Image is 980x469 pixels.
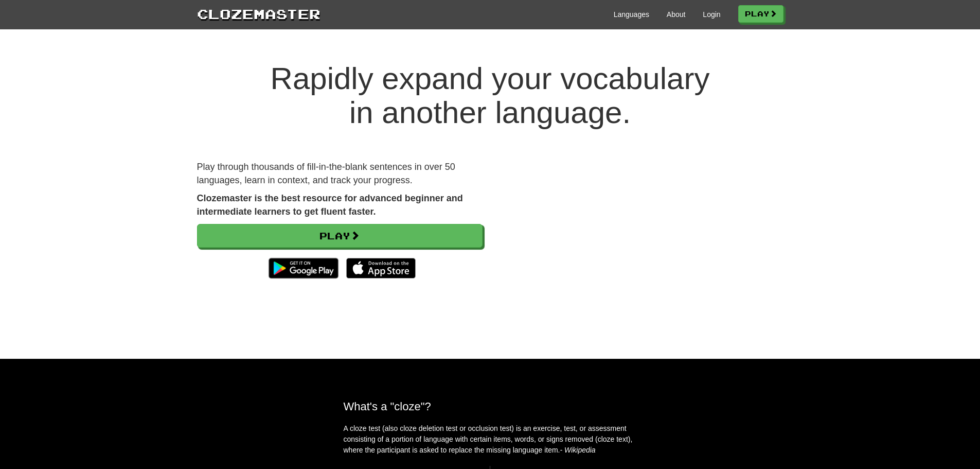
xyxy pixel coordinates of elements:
[197,161,483,187] p: Play through thousands of fill-in-the-blank sentences in over 50 languages, learn in context, and...
[614,9,649,20] a: Languages
[667,9,686,20] a: About
[344,400,637,413] h2: What's a "cloze"?
[344,423,637,456] p: A cloze test (also cloze deletion test or occlusion test) is an exercise, test, or assessment con...
[346,258,416,279] img: Download_on_the_App_Store_Badge_US-UK_135x40-25178aeef6eb6b83b96f5f2d004eda3bffbb37122de64afbaef7...
[560,446,596,454] em: - Wikipedia
[263,253,343,284] img: Get it on Google Play
[197,4,320,23] a: Clozemaster
[197,193,463,217] strong: Clozemaster is the best resource for advanced beginner and intermediate learners to get fluent fa...
[197,224,483,248] a: Play
[738,5,783,23] a: Play
[703,9,720,20] a: Login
